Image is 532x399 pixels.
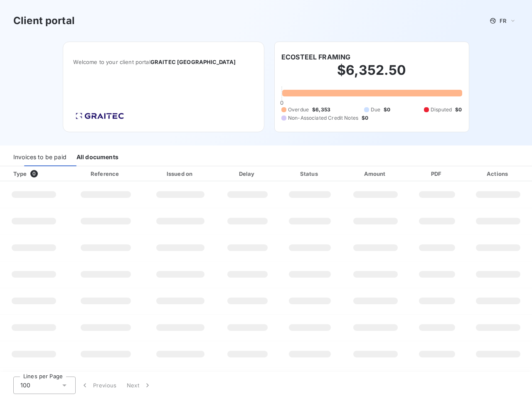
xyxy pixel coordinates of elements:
[8,170,66,178] div: Type
[466,170,530,178] div: Actions
[371,106,380,113] span: Due
[219,170,276,178] div: Delay
[13,149,66,166] div: Invoices to be paid
[150,59,236,65] span: GRAITEC [GEOGRAPHIC_DATA]
[384,106,390,113] span: $0
[280,99,283,106] span: 0
[122,377,157,394] button: Next
[280,170,340,178] div: Status
[145,170,215,178] div: Issued on
[73,59,254,65] span: Welcome to your client portal
[76,377,122,394] button: Previous
[288,114,358,122] span: Non-Associated Credit Notes
[13,13,75,28] h3: Client portal
[312,106,330,113] span: $6,353
[431,106,452,113] span: Disputed
[288,106,309,113] span: Overdue
[76,149,118,166] div: All documents
[411,170,463,178] div: PDF
[362,114,368,122] span: $0
[343,170,408,178] div: Amount
[455,106,462,113] span: $0
[30,170,38,177] span: 0
[73,110,126,122] img: Company logo
[91,170,119,177] div: Reference
[20,381,30,389] span: 100
[500,17,506,24] span: FR
[281,62,462,87] h2: $6,352.50
[281,52,350,62] h6: ECOSTEEL FRAMING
